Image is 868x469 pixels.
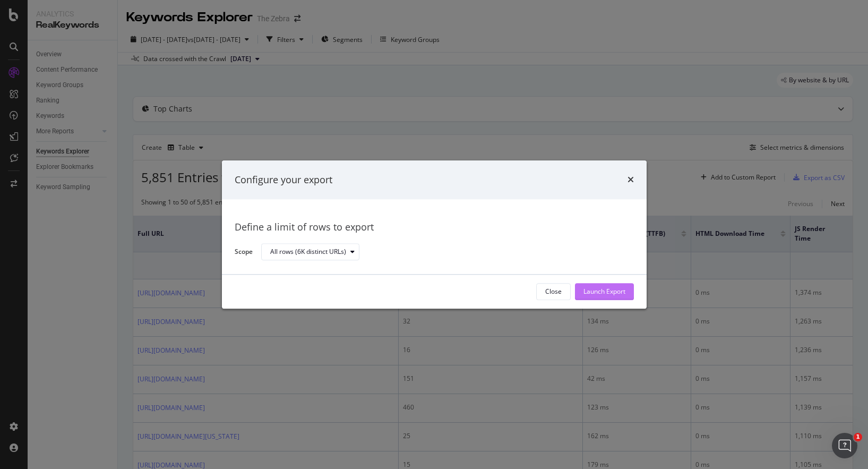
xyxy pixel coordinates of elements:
label: Scope [235,247,253,259]
div: Define a limit of rows to export [235,221,634,235]
button: Close [536,283,571,300]
iframe: Intercom live chat [832,433,857,458]
button: All rows (6K distinct URLs) [261,244,359,261]
div: Launch Export [583,287,625,296]
div: Configure your export [235,173,332,187]
button: Launch Export [575,283,634,300]
span: 1 [854,433,862,441]
div: modal [222,160,647,309]
div: All rows (6K distinct URLs) [270,249,346,255]
div: times [628,173,634,187]
div: Close [545,287,562,296]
